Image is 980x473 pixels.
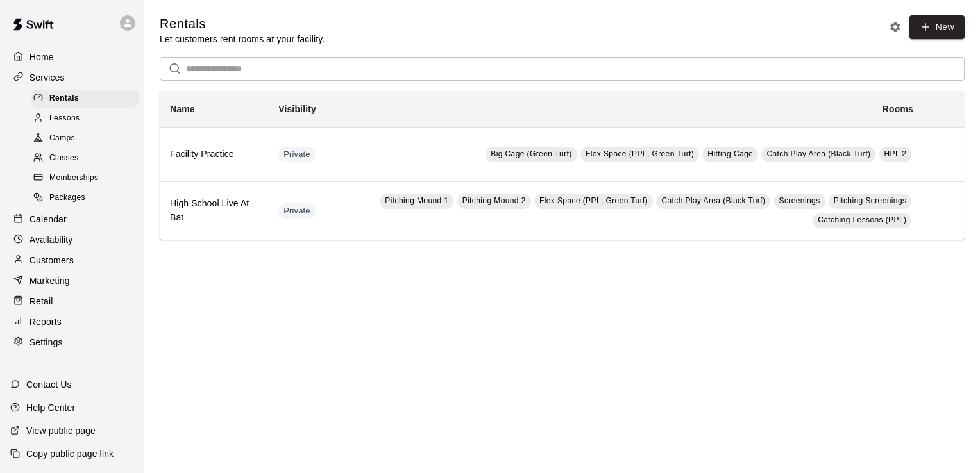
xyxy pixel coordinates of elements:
span: Camps [49,132,75,145]
a: Settings [10,333,134,352]
div: Lessons [31,110,139,128]
table: simple table [160,91,965,240]
a: Home [10,47,134,67]
a: Classes [31,149,144,169]
button: Rental settings [886,17,905,37]
a: Packages [31,188,144,208]
a: Reports [10,312,134,331]
p: Settings [30,336,63,349]
div: Packages [31,189,139,207]
b: Name [170,104,195,114]
span: Memberships [49,172,98,185]
div: Rentals [31,90,139,108]
span: Pitching Screenings [834,196,907,205]
b: Rooms [883,104,913,114]
a: Camps [31,129,144,149]
span: Pitching Mound 2 [462,196,526,205]
h6: Facility Practice [170,147,258,162]
div: Classes [31,149,139,167]
span: Flex Space (PPL, Green Turf) [586,149,694,158]
b: Visibility [278,104,316,114]
span: Pitching Mound 1 [385,196,448,205]
span: Big Cage (Green Turf) [491,149,571,158]
div: Camps [31,129,139,147]
div: This service is hidden, and can only be accessed via a direct link [278,147,316,162]
p: Reports [30,315,62,328]
p: Retail [30,295,53,308]
a: Lessons [31,108,144,128]
div: This service is hidden, and can only be accessed via a direct link [278,203,316,219]
span: Flex Space (PPL, Green Turf) [539,196,648,205]
p: Home [30,51,54,63]
p: Calendar [30,213,67,226]
a: Memberships [31,169,144,188]
p: Contact Us [26,378,72,391]
a: Calendar [10,210,134,229]
span: Screenings [779,196,820,205]
span: Rentals [49,92,79,105]
h6: High School Live At Bat [170,197,258,225]
span: Private [278,149,316,161]
span: HPL 2 [884,149,907,158]
span: Classes [49,152,78,165]
span: Private [278,205,316,217]
h5: Rentals [160,15,325,33]
p: Availability [30,233,73,246]
p: Customers [30,254,74,267]
a: Rentals [31,88,144,108]
p: Marketing [30,274,70,287]
p: Copy public page link [26,447,114,460]
span: Packages [49,192,85,204]
a: New [909,15,965,39]
p: Help Center [26,401,75,414]
a: Services [10,68,134,87]
span: Catching Lessons (PPL) [818,215,906,224]
p: Let customers rent rooms at your facility. [160,33,325,46]
span: Hitting Cage [707,149,753,158]
a: Availability [10,230,134,249]
p: View public page [26,424,96,437]
span: Catch Play Area (Black Turf) [766,149,870,158]
span: Catch Play Area (Black Turf) [661,196,765,205]
p: Services [30,71,65,84]
a: Customers [10,251,134,270]
div: Memberships [31,169,139,187]
a: Retail [10,292,134,311]
span: Lessons [49,112,80,125]
a: Marketing [10,271,134,290]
